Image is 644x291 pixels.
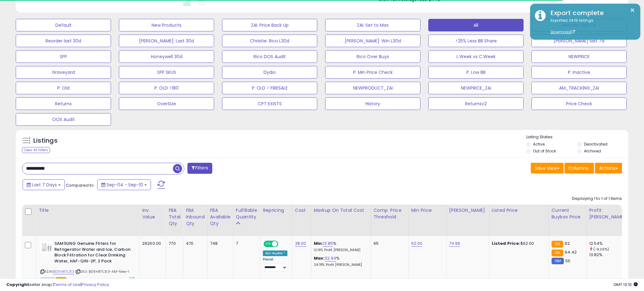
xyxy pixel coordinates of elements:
[314,263,366,267] p: 24.78% Profit [PERSON_NAME]
[531,35,627,47] button: [PERSON_NAME] last 7d
[187,163,212,174] button: Filters
[595,163,622,173] button: Actions
[295,207,308,214] div: Cost
[295,240,306,247] a: 38.00
[325,255,336,261] a: 32.94
[374,241,404,246] div: 65
[33,136,58,145] h5: Listings
[119,35,214,47] button: [PERSON_NAME]: Last 30d
[411,240,423,247] a: 62.00
[142,241,161,246] div: 29260.00
[22,147,50,153] div: Clear All Filters
[53,269,74,274] a: B09HR7L313
[56,277,66,283] span: FBA
[325,66,420,79] button: P: Min Price Check
[565,258,570,264] span: 55
[222,82,317,94] button: P: OLD > FIRESALE
[81,282,109,288] a: Privacy Policy
[531,97,627,110] button: Price Check
[54,282,80,288] a: Terms of Use
[314,240,323,246] b: Min:
[593,247,609,252] small: (-9.26%)
[526,134,628,140] p: Listing States:
[222,19,317,31] button: ZAI: Price Back Up
[16,35,111,47] button: Reorder last 30d
[66,182,95,188] span: Compared to:
[23,179,65,190] button: Last 7 Days
[40,241,53,253] img: 41gOeh8LSYL._SL40_.jpg
[263,257,287,272] div: Preset:
[75,269,129,274] span: | SKU: B09HR7L313-AM-New-1
[314,241,366,252] div: %
[119,50,214,63] button: Honeywell 30d
[263,207,290,214] div: Repricing
[572,196,622,202] div: Displaying 1 to 1 of 1 items
[584,148,601,154] label: Archived
[16,66,111,79] button: Graveyard
[533,148,556,154] label: Out of Stock
[314,255,325,261] b: Max:
[531,163,563,173] button: Save View
[236,207,258,220] div: Fulfillable Quantity
[210,241,228,246] div: 748
[169,241,178,246] div: 770
[613,282,638,288] span: 2025-09-18 13:10 GMT
[411,207,444,214] div: Min Price
[325,19,420,31] button: ZAI: Set to Max
[314,248,366,252] p: 12.16% Profit [PERSON_NAME]
[325,50,420,63] button: Rico Over Buys
[16,97,111,110] button: Returns
[531,66,627,79] button: P: Inactive
[565,240,570,246] span: 62
[546,18,636,35] div: Exported 2419 listings.
[449,240,460,247] a: 74.99
[584,141,608,147] label: Deactivated
[311,205,371,236] th: The percentage added to the cost of goods (COGS) that forms the calculator for Min & Max prices.
[492,241,544,246] div: $62.00
[6,282,29,288] strong: Copyright
[222,35,317,47] button: Christie: Rico L30d
[569,165,588,171] span: Columns
[186,207,205,227] div: FBA inbound Qty
[564,163,594,173] button: Columns
[374,207,406,220] div: Comp. Price Threshold
[428,66,524,79] button: P: Low BB
[277,241,287,247] span: OFF
[551,29,575,35] a: Download
[428,35,524,47] button: >25% Less BB Share
[428,82,524,94] button: NEWPRICE_ZAI
[222,50,317,63] button: Rico DOS Audit
[107,182,143,188] span: Sep-04 - Sep-10
[325,35,420,47] button: [PERSON_NAME]: Win L30d
[531,50,627,63] button: NEWPRICE
[552,258,564,264] small: FBM
[54,241,131,266] b: SAMSUNG Genuine Filters for Refrigerator Water and Ice, Carbon Block Filtration for Clear Drinkin...
[142,207,163,220] div: Inv. value
[210,207,230,227] div: FBA Available Qty
[222,66,317,79] button: Dydio
[39,207,137,214] div: Title
[314,207,368,214] div: Markup on Total Cost
[40,277,55,283] span: All listings currently available for purchase on Amazon
[533,141,545,147] label: Active
[325,82,420,94] button: NEWPRODUCT_ZAI
[16,19,111,31] button: Default
[630,6,635,14] button: ×
[589,252,629,258] div: 13.82%
[492,207,546,214] div: Listed Price
[264,241,272,247] span: ON
[323,240,333,247] a: 13.85
[449,207,486,214] div: [PERSON_NAME]
[565,249,577,255] span: 64.42
[314,255,366,267] div: %
[119,82,214,94] button: P: OLD >180
[428,50,524,63] button: L.Week vs C.Week
[236,241,255,246] div: 7
[16,113,111,126] button: OOS Audit
[552,250,563,256] small: FBA
[186,241,203,246] div: 470
[589,241,629,246] div: 12.54%
[119,19,214,31] button: New Products
[97,179,151,190] button: Sep-04 - Sep-10
[119,66,214,79] button: SFP SKUS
